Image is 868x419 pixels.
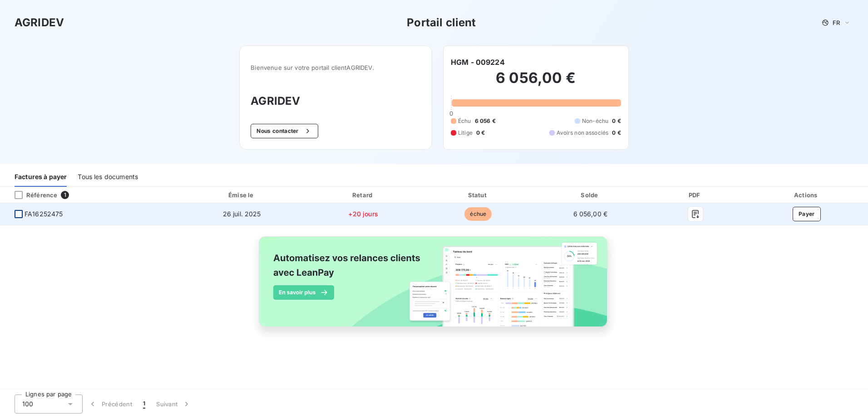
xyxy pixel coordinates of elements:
span: 6 056,00 € [573,210,608,218]
div: PDF [647,190,743,200]
div: Statut [423,190,533,200]
span: 100 [22,400,33,409]
div: Factures à payer [15,168,67,187]
h3: Portail client [407,15,476,31]
span: Bienvenue sur votre portail client AGRIDEV . [251,64,421,71]
span: Litige [458,129,473,137]
span: Échu [458,117,471,125]
div: Émise le [180,190,303,200]
h3: AGRIDEV [251,93,421,109]
span: 0 € [612,117,621,125]
h2: 6 056,00 € [451,69,621,96]
span: Avoirs non associés [557,129,608,137]
div: Tous les documents [78,168,138,187]
span: échue [464,207,492,221]
span: 1 [143,400,145,409]
div: Retard [307,190,419,200]
button: Payer [793,207,821,221]
button: Suivant [151,395,197,414]
span: FR [833,19,840,26]
span: 0 € [612,129,621,137]
span: Non-échu [582,117,608,125]
span: 26 juil. 2025 [223,210,261,218]
button: Nous contacter [251,124,318,138]
h6: HGM - 009224 [451,57,505,68]
span: 1 [61,191,69,199]
button: Précédent [83,395,138,414]
button: 1 [138,395,151,414]
span: FA16252475 [25,209,63,219]
span: 0 € [476,129,485,137]
div: Solde [537,190,644,200]
span: 0 [449,110,453,117]
span: +20 jours [348,210,378,218]
h3: AGRIDEV [15,15,64,31]
div: Référence [7,191,57,199]
div: Actions [747,190,866,200]
img: banner [251,231,617,342]
span: 6 056 € [475,117,496,125]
